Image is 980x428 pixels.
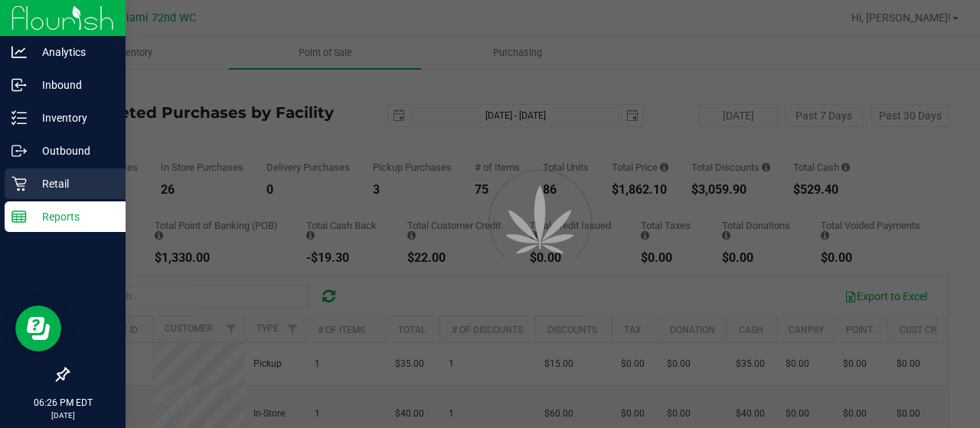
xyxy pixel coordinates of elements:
[11,77,27,93] inline-svg: Inbound
[11,176,27,191] inline-svg: Retail
[11,143,27,158] inline-svg: Outbound
[27,207,119,226] p: Reports
[27,142,119,160] p: Outbound
[27,43,119,61] p: Analytics
[27,175,119,193] p: Retail
[27,76,119,94] p: Inbound
[11,209,27,224] inline-svg: Reports
[11,44,27,60] inline-svg: Analytics
[7,410,119,421] p: [DATE]
[27,109,119,127] p: Inventory
[7,396,119,410] p: 06:26 PM EDT
[11,110,27,126] inline-svg: Inventory
[15,305,61,351] iframe: Resource center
